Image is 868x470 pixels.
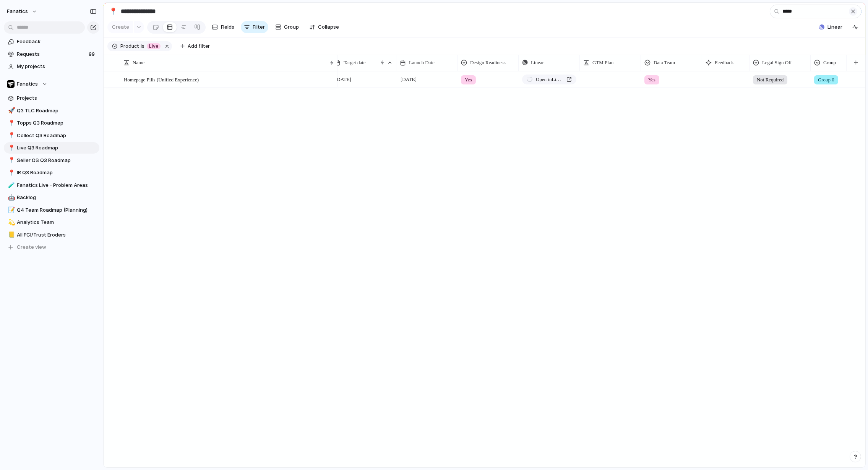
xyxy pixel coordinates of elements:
div: 📒 [8,230,13,239]
span: Open in Linear [536,76,563,83]
span: Topps Q3 Roadmap [17,119,97,127]
button: 🚀 [7,107,15,115]
button: 📝 [7,206,15,214]
span: Live [149,43,158,50]
button: Fields [209,21,238,33]
span: Yes [465,76,472,84]
a: 🚀Q3 TLC Roadmap [4,105,99,117]
span: Collect Q3 Roadmap [17,132,97,139]
a: Open inLinear [522,75,576,84]
span: Projects [17,94,97,102]
span: Fanatics Live - Problem Areas [17,182,97,189]
span: [DATE] [333,75,353,84]
span: Homepage Pills (Unified Experience) [124,75,199,84]
span: Linear [531,59,544,66]
a: 🤖Backlog [4,192,99,203]
span: Create view [17,243,47,251]
span: Product [120,43,139,50]
div: 📍 [8,169,13,177]
span: 99 [89,50,96,58]
span: Q4 Team Roadmap (Planning) [17,206,97,214]
button: 📍 [7,132,15,139]
button: 📒 [7,231,15,239]
span: Live Q3 Roadmap [17,144,97,152]
a: Feedback [4,36,99,47]
a: Requests99 [4,49,99,60]
button: Create view [4,241,99,253]
span: Analytics Team [17,219,97,226]
span: GTM Plan [592,59,613,66]
span: fanatics [7,8,28,15]
div: 📝 [8,206,13,214]
div: 📍 [8,144,13,152]
a: 📍Collect Q3 Roadmap [4,130,99,141]
span: Yes [648,76,655,84]
span: Backlog [17,194,97,201]
div: 📍 [8,119,13,128]
span: Seller OS Q3 Roadmap [17,157,97,164]
button: 🧪 [7,182,15,189]
span: Feedback [715,59,734,66]
button: Add filter [176,41,214,52]
div: 💫 [8,218,13,227]
a: 📝Q4 Team Roadmap (Planning) [4,204,99,216]
button: Live [145,42,162,50]
a: 📍Live Q3 Roadmap [4,142,99,154]
span: Fanatics [17,80,38,88]
span: Feedback [17,38,97,45]
span: is [141,43,144,50]
span: Linear [827,23,842,31]
button: is [139,42,146,50]
span: Q3 TLC Roadmap [17,107,97,115]
span: My projects [17,63,97,70]
span: Design Readiness [470,59,506,66]
span: Launch Date [409,59,435,66]
button: 📍 [107,5,119,18]
div: 📍 [8,131,13,140]
div: 🚀 [8,106,13,115]
a: 💫Analytics Team [4,217,99,228]
a: 📍IR Q3 Roadmap [4,167,99,178]
button: 📍 [7,119,15,127]
span: Name [133,59,144,66]
span: Not Required [757,76,784,84]
span: Group [284,23,299,31]
a: 📍Seller OS Q3 Roadmap [4,155,99,166]
button: 📍 [7,157,15,164]
a: 🧪Fanatics Live - Problem Areas [4,180,99,191]
button: Fanatics [4,78,99,90]
button: Group [271,21,303,33]
div: 📍 [109,6,117,16]
button: 📍 [7,169,15,177]
span: Filter [253,23,265,31]
div: 🤖 [8,193,13,202]
span: Collapse [318,23,339,31]
button: 🤖 [7,194,15,201]
button: Filter [241,21,268,33]
button: Linear [816,21,845,33]
div: 📍 [8,156,13,165]
span: Group [823,59,836,66]
span: Group 0 [818,76,834,84]
span: Fields [221,23,235,31]
div: 🧪 [8,181,13,190]
span: IR Q3 Roadmap [17,169,97,177]
a: 📍Topps Q3 Roadmap [4,117,99,129]
button: 📍 [7,144,15,152]
span: Data Team [654,59,675,66]
button: 💫 [7,219,15,226]
span: Add filter [188,43,210,50]
button: fanatics [3,5,41,18]
a: My projects [4,61,99,72]
div: 📒All FCI/Trust Eroders [4,229,99,241]
span: Legal Sign Off [762,59,792,66]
